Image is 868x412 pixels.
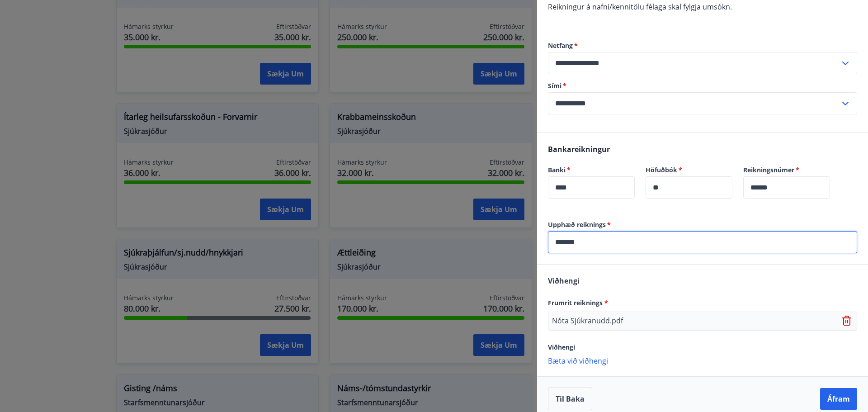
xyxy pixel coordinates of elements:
div: Upphæð reiknings [548,231,857,253]
label: Netfang [548,41,857,50]
p: Nóta Sjúkranudd.pdf [552,316,623,327]
span: Viðhengi [548,343,575,351]
button: Til baka [548,388,592,410]
label: Banki [548,166,635,175]
span: Frumrit reiknings [548,298,608,307]
span: Bankareikningur [548,144,610,154]
span: Reikningur á nafni/kennitölu félaga skal fylgja umsókn. [548,2,732,12]
label: Upphæð reiknings [548,220,857,229]
button: Áfram [820,388,857,410]
label: Höfuðbók [646,166,732,175]
p: Bæta við viðhengi [548,356,857,365]
label: Sími [548,81,857,90]
span: Viðhengi [548,276,580,286]
label: Reikningsnúmer [743,166,830,175]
